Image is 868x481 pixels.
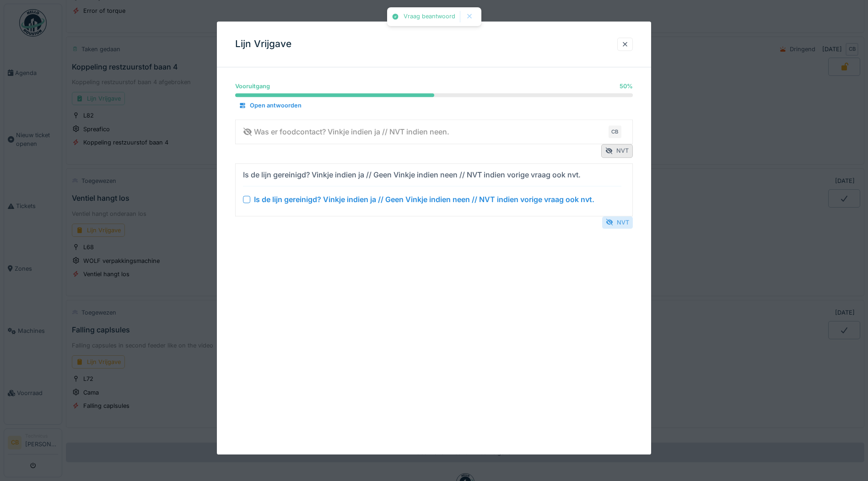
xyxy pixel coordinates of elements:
[239,167,629,212] summary: Is de lijn gereinigd? Vinkje indien ja // Geen Vinkje indien neen // NVT indien vorige vraag ook ...
[235,82,270,91] div: Vooruitgang
[601,144,633,158] div: NVT
[609,125,621,138] div: CB
[620,82,633,91] div: 50 %
[243,169,581,180] div: Is de lijn gereinigd? Vinkje indien ja // Geen Vinkje indien neen // NVT indien vorige vraag ook ...
[239,123,629,140] summary: Was er foodcontact? Vinkje indien ja // NVT indien neen.CB
[243,126,449,137] div: Was er foodcontact? Vinkje indien ja // NVT indien neen.
[235,38,291,50] h3: Lijn Vrijgave
[602,216,633,229] div: NVT
[235,100,305,112] div: Open antwoorden
[254,194,594,205] div: Is de lijn gereinigd? Vinkje indien ja // Geen Vinkje indien neen // NVT indien vorige vraag ook ...
[404,13,455,21] div: Vraag beantwoord
[235,94,633,97] progress: 50 %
